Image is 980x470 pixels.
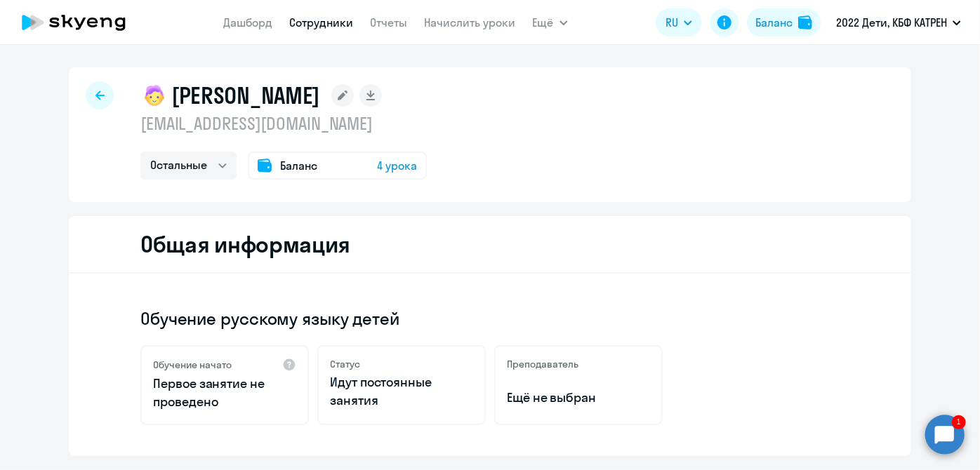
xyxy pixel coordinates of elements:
[153,375,296,411] p: Первое занятие не проведено
[533,14,554,31] span: Ещё
[798,15,812,29] img: balance
[533,8,568,36] button: Ещё
[224,15,273,29] a: Дашборд
[666,14,678,31] span: RU
[507,358,578,370] h5: Преподаватель
[377,157,417,174] span: 4 урока
[371,15,408,29] a: Отчеты
[836,14,947,31] p: 2022 Дети, КБФ КАТРЕН
[140,307,399,330] span: Обучение русскому языку детей
[507,389,650,407] p: Ещё не выбран
[171,81,320,109] h1: [PERSON_NAME]
[330,373,473,410] p: Идут постоянные занятия
[140,230,350,258] h2: Общая информация
[140,112,427,135] p: [EMAIL_ADDRESS][DOMAIN_NAME]
[153,358,232,371] h5: Обучение начато
[829,6,968,39] button: 2022 Дети, КБФ КАТРЕН
[290,15,354,29] a: Сотрудники
[425,15,516,29] a: Начислить уроки
[330,358,360,370] h5: Статус
[280,157,317,174] span: Баланс
[656,8,702,36] button: RU
[140,81,168,109] img: child
[747,8,821,36] button: Балансbalance
[755,14,793,31] div: Баланс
